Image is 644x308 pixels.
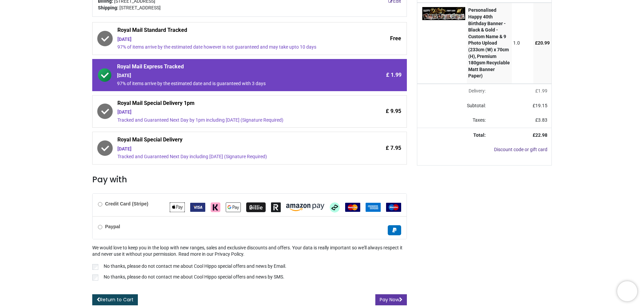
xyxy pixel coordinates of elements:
[246,202,266,212] img: Billie
[117,100,344,109] span: Royal Mail Special Delivery 1pm
[117,109,344,116] div: [DATE]
[92,245,407,282] div: We would love to keep you in the loop with new ranges, sales and exclusive discounts and offers. ...
[386,108,401,115] span: £ 9.95
[117,117,344,124] div: Tracked and Guaranteed Next Day by 1pm including [DATE] (Signature Required)
[390,35,401,42] span: Free
[117,153,344,160] div: Tracked and Guaranteed Next Day including [DATE] (Signature Required)
[117,36,344,43] div: [DATE]
[386,71,401,79] span: £ 1.99
[92,174,407,185] h3: Pay with
[98,5,118,10] b: Shipping:
[617,281,637,301] iframe: Brevo live chat
[117,26,344,36] span: Royal Mail Standard Tracked
[330,202,340,212] img: Afterpay Clearpay
[468,7,510,78] strong: Personalised Happy 40th Birthday Banner - Black & Gold - Custom Name & 9 Photo Upload (233cm (W) ...
[538,117,547,123] span: 3.83
[226,202,241,212] img: Google Pay
[104,263,286,270] p: No thanks, please do not contact me about Cool Hippo special offers and news by Email.
[473,132,486,138] strong: Total:
[226,204,241,210] span: Google Pay
[211,202,220,212] img: Klarna
[386,203,401,212] img: Maestro
[538,40,550,46] span: 20.99
[190,203,205,212] img: VISA
[92,294,138,306] a: Return to Cart
[386,204,401,210] span: Maestro
[105,224,120,229] b: Paypal
[538,88,547,94] span: 1.99
[117,136,344,145] span: Royal Mail Special Delivery
[535,103,547,108] span: 19.15
[330,204,340,210] span: Afterpay Clearpay
[246,204,266,210] span: Billie
[271,202,281,212] img: Revolut Pay
[92,264,98,270] input: No thanks, please do not contact me about Cool Hippo special offers and news by Email.
[117,63,344,72] span: Royal Mail Express Tracked
[422,7,465,20] img: zjqTzoAAAAGSURBVAMAtNaVCK+bDUwAAAAASUVORK5CYII=
[494,147,547,152] a: Discount code or gift card
[535,88,547,94] span: £
[535,40,550,46] span: £
[366,204,381,210] span: American Express
[366,203,381,212] img: American Express
[170,204,185,210] span: Apple Pay
[117,146,344,152] div: [DATE]
[117,80,344,87] div: 97% of items arrive by the estimated date and is guaranteed with 3 days
[417,113,490,128] td: Taxes:
[345,204,360,210] span: MasterCard
[271,204,281,210] span: Revolut Pay
[117,72,344,79] div: [DATE]
[388,225,401,235] img: Paypal
[105,201,148,206] b: Credit Card (Stripe)
[533,132,547,138] strong: £
[375,294,407,306] button: Pay Now
[513,40,532,47] div: 1.0
[417,99,490,113] td: Subtotal:
[386,144,401,152] span: £ 7.95
[535,117,547,123] span: £
[388,227,401,233] span: Paypal
[417,84,490,99] td: Delivery will be updated after choosing a new delivery method
[345,203,360,212] img: MasterCard
[170,202,185,212] img: Apple Pay
[190,204,205,210] span: VISA
[98,225,102,229] input: Paypal
[104,274,284,281] p: No thanks, please do not contact me about Cool Hippo special offers and news by SMS.
[286,204,324,211] img: Amazon Pay
[98,202,102,206] input: Credit Card (Stripe)
[211,204,220,210] span: Klarna
[533,103,547,108] span: £
[117,44,344,51] div: 97% of items arrive by the estimated date however is not guaranteed and may take upto 10 days
[286,204,324,210] span: Amazon Pay
[92,274,98,281] input: No thanks, please do not contact me about Cool Hippo special offers and news by SMS.
[535,132,547,138] span: 22.98
[119,5,161,11] span: [STREET_ADDRESS]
